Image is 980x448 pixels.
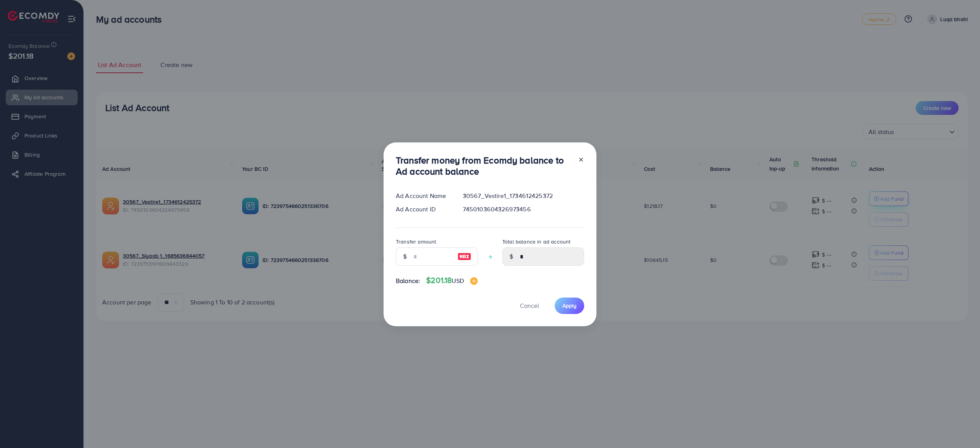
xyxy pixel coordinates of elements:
[510,298,549,314] button: Cancel
[947,414,974,442] iframe: Chat
[502,238,570,245] label: Total balance in ad account
[396,155,572,177] h3: Transfer money from Ecomdy balance to Ad account balance
[452,276,464,285] span: USD
[457,191,590,200] div: 30567_Vestire1_1734612425372
[396,238,436,245] label: Transfer amount
[555,298,584,314] button: Apply
[457,205,590,214] div: 7450103604326973456
[457,252,471,261] img: image
[396,276,420,285] span: Balance:
[390,191,457,200] div: Ad Account Name
[470,277,478,285] img: image
[562,302,577,309] span: Apply
[390,205,457,214] div: Ad Account ID
[426,276,478,285] h4: $201.18
[520,301,539,310] span: Cancel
